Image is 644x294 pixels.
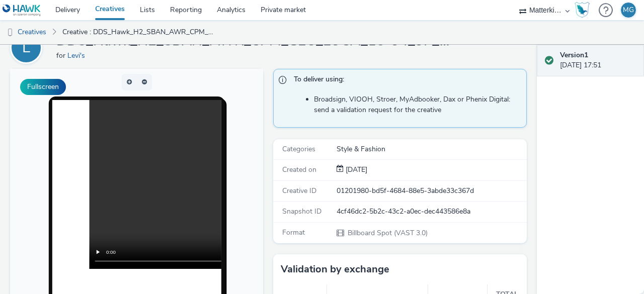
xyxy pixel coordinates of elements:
img: dooh [5,28,15,38]
a: Creative : DDS_Hawk_H2_SBAN_AWR_CPM_GEO_LOCA_18-34_3P_ALL_A18-34_PMP_Hawk_CPM_SSD_1x1_NA_NA_Hawk_... [57,20,218,44]
span: [DATE] [344,165,367,174]
strong: Version 1 [560,50,588,60]
a: L [10,43,46,52]
span: Snapshot ID [282,207,321,216]
span: Billboard Spot (VAST 3.0) [347,228,428,238]
div: Style & Fashion [337,144,526,154]
span: for [56,51,67,60]
span: Categories [282,144,315,154]
img: undefined Logo [3,4,41,17]
a: Hawk Academy [575,2,594,18]
button: Fullscreen [20,79,66,95]
div: 01201980-bd5f-4684-88e5-3abde33c367d [337,186,526,196]
span: To deliver using: [294,74,516,87]
img: Hawk Academy [575,2,590,18]
div: MG [623,3,634,18]
li: Broadsign, VIOOH, Stroer, MyAdbooker, Dax or Phenix Digital: send a validation request for the cr... [314,94,521,115]
h3: Validation by exchange [281,262,389,277]
span: Format [282,228,305,237]
span: Creative ID [282,186,316,195]
div: L [22,34,30,62]
a: Levi's [67,51,89,60]
div: Creation 01 October 2025, 17:51 [344,165,367,175]
div: [DATE] 17:51 [560,50,636,71]
span: Created on [282,165,316,174]
div: 4cf46dc2-5b2c-43c2-a0ec-dec443586e8a [337,207,526,217]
